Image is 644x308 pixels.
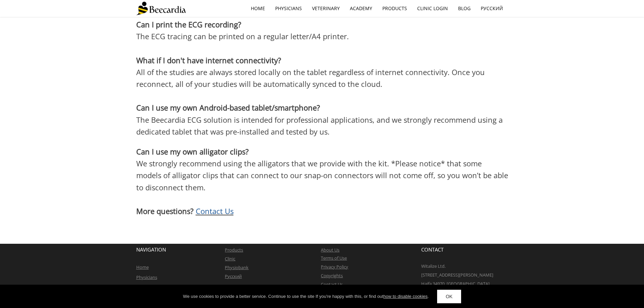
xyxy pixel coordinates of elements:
span: All of the studies are always stored locally on the tablet regardless of internet connectivity. O... [136,67,485,89]
span: Can I use my own alligator clips? [136,146,249,157]
span: The ECG tracing can be printed on a regular letter/A4 printer. [136,31,349,41]
a: Physicians [136,274,157,280]
span: ? [317,102,320,113]
a: Copyrights [321,273,343,279]
a: P [225,247,228,253]
a: Home [136,264,149,270]
a: Clinic [225,256,235,262]
a: Clinic Login [412,1,453,16]
span: Witalize Ltd. [421,263,446,269]
span: We strongly recommend using the alligators that we provide with the kit. *Please notice* that som... [136,158,508,192]
a: Products [377,1,412,16]
a: Physicians [270,1,307,16]
span: NAVIGATION [136,246,166,253]
a: Русский [476,1,508,16]
span: smartphone [275,102,317,113]
img: Beecardia [136,2,186,15]
a: Terms of Use [321,255,347,261]
a: Privacy Policy [321,264,348,270]
div: We use cookies to provide a better service. Continue to use the site If you're happy with this, o... [183,293,429,300]
span: More questions? [136,206,194,216]
span: CONTACT [421,246,444,253]
a: Contact Us [321,281,343,287]
span: [STREET_ADDRESS][PERSON_NAME] [421,272,493,278]
a: how to disable cookies [383,294,428,299]
a: Academy [345,1,377,16]
a: Blog [453,1,476,16]
span: The Beecardia ECG solution is intended for professional applications, and we strongly recommend u... [136,115,503,137]
span: Can I use my own Android-based tablet/ [136,102,275,113]
span: Haifa 34970, [GEOGRAPHIC_DATA] [421,281,490,287]
a: Veterinary [307,1,345,16]
a: Русский [225,273,242,279]
a: roducts [228,247,243,253]
a: Physiobank [225,264,248,270]
a: Veterinarians [136,284,163,290]
a: About Us [321,247,339,253]
a: Contact Us [196,206,234,216]
a: OK [437,290,461,303]
a: home [246,1,270,16]
span: What if I don't have internet connectivity? [136,55,281,65]
span: Can I print the ECG recording? [136,19,241,29]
